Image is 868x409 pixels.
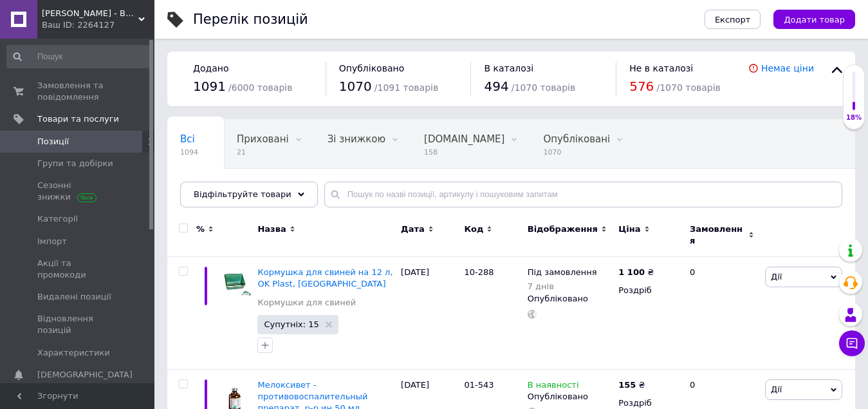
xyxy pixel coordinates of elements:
[37,313,119,336] span: Відновлення позицій
[257,267,392,289] a: Кормушка для свиней на 12 л, OK Plast, [GEOGRAPHIC_DATA]
[543,133,610,145] span: Опубліковані
[401,224,425,235] span: Дата
[219,267,251,295] img: Кормушка для свиней на 12 л, OK Plast, Дания
[761,63,814,73] a: Немає ціни
[328,133,385,145] span: Зі знижкою
[374,82,438,93] span: / 1091 товарів
[528,224,598,235] span: Відображення
[257,224,286,235] span: Назва
[618,397,679,409] div: Роздріб
[715,15,751,24] span: Експорт
[193,79,226,94] span: 1091
[398,257,461,370] div: [DATE]
[193,13,308,26] div: Перелік позицій
[844,113,864,122] div: 18%
[618,224,640,235] span: Ціна
[839,330,865,356] button: Чат з покупцем
[464,380,494,390] span: 01-543
[528,281,597,291] div: 7 днів
[771,272,782,281] span: Дії
[528,380,579,394] span: В наявності
[42,19,154,31] div: Ваш ID: 2264127
[37,158,113,169] span: Групи та добірки
[237,147,289,157] span: 21
[784,15,845,24] span: Додати товар
[464,224,483,235] span: Код
[37,136,69,147] span: Позиції
[196,224,205,235] span: %
[37,180,119,203] span: Сезонні знижки
[193,63,228,73] span: Додано
[528,293,613,305] div: Опубліковано
[6,45,152,68] input: Пошук
[484,79,508,94] span: 494
[37,80,119,103] span: Замовлення та повідомлення
[37,113,119,125] span: Товари та послуги
[618,267,645,277] b: 1 100
[180,133,195,145] span: Всі
[264,320,319,328] span: Супутніх: 15
[37,258,119,281] span: Акції та промокоди
[324,182,842,207] input: Пошук по назві позиції, артикулу і пошуковим запитам
[484,63,533,73] span: В каталозі
[618,285,679,296] div: Роздріб
[37,369,133,381] span: [DEMOGRAPHIC_DATA]
[543,147,610,157] span: 1070
[194,189,291,199] span: Відфільтруйте товари
[618,380,636,390] b: 155
[37,236,67,247] span: Імпорт
[424,133,504,145] span: [DOMAIN_NAME]
[771,385,782,394] span: Дії
[339,79,372,94] span: 1070
[180,147,198,157] span: 1094
[464,267,494,277] span: 10-288
[42,8,138,19] span: АГРО АРТІМ - Ветеринарне обладнання і препарати для тваринництва і птахівництва
[37,213,78,225] span: Категорії
[629,63,693,73] span: Не в каталозі
[618,379,645,391] div: ₴
[424,147,504,157] span: 158
[773,10,855,29] button: Додати товар
[228,82,292,93] span: / 6000 товарів
[682,257,762,370] div: 0
[180,182,219,194] span: Вітрина
[705,10,761,29] button: Експорт
[339,63,405,73] span: Опубліковано
[528,267,597,281] span: Під замовлення
[629,79,654,94] span: 576
[37,291,111,303] span: Видалені позиції
[257,297,356,309] a: Кормушки для свиней
[512,82,575,93] span: / 1070 товарів
[37,347,110,359] span: Характеристики
[528,391,613,403] div: Опубліковано
[690,224,745,247] span: Замовлення
[618,267,654,278] div: ₴
[656,82,720,93] span: / 1070 товарів
[237,133,289,145] span: Приховані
